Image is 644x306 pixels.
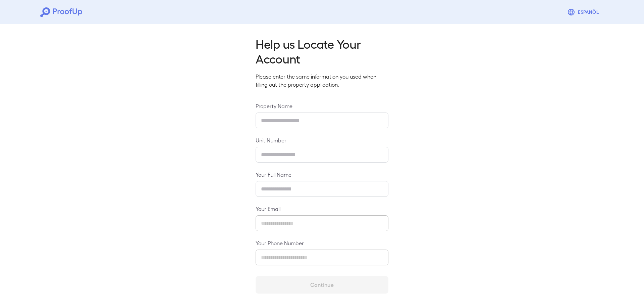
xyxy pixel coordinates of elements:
[256,239,388,247] label: Your Phone Number
[256,171,388,178] label: Your Full Name
[256,136,388,144] label: Unit Number
[256,205,388,213] label: Your Email
[565,5,604,19] button: Espanõl
[256,36,388,66] h2: Help us Locate Your Account
[256,73,388,89] p: Please enter the same information you used when filling out the property application.
[256,102,388,110] label: Property Name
